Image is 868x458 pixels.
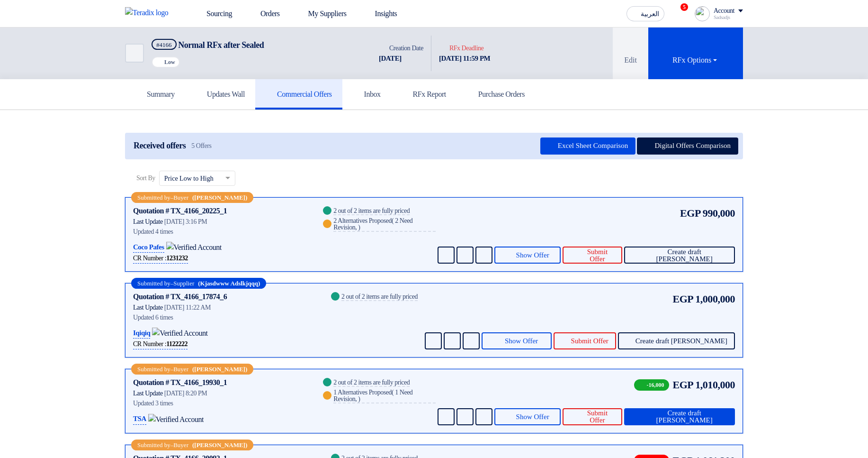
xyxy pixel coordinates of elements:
div: #4166 [156,42,172,48]
img: Verified Account [166,242,222,253]
div: Account [714,7,734,15]
h5: Inbox [353,90,381,99]
span: Submit Offer [580,248,615,263]
button: Create draft [PERSON_NAME] [618,332,735,349]
span: EGP [673,377,694,393]
p: Iqiqiq [133,328,150,339]
div: 2 out of 2 items are fully priced [333,379,410,387]
span: Submitted by [137,194,170,201]
span: -16,000 [634,379,669,391]
div: 1 Alternatives Proposed [333,389,436,403]
div: [DATE] 11:59 PM [439,53,490,64]
div: Quotation # TX_4166_19930_1 [133,377,227,388]
a: Insights [354,3,405,24]
button: Edit [613,27,648,79]
div: 2 out of 2 items are fully priced [341,293,418,301]
b: ([PERSON_NAME]) [192,194,247,201]
span: ) [358,395,360,403]
button: RFx Options [648,27,743,79]
span: Show Offer [516,252,549,259]
span: Price Low to High [164,174,214,183]
span: Submit Offer [580,410,615,424]
span: ) [358,224,360,231]
button: Show Offer [494,247,561,264]
div: – [131,192,253,203]
div: Creation Date [379,43,423,53]
img: Teradix logo [125,7,174,18]
span: 1 Need Revision, [333,389,412,403]
div: Updated 6 times [133,312,318,322]
a: Updates Wall [185,79,255,110]
span: 5 Offers [191,142,211,150]
div: Quotation # TX_4166_20225_1 [133,205,227,217]
button: Submit Offer [563,408,622,425]
h5: Normal RFx after Sealed [152,39,264,51]
a: Inbox [342,79,391,110]
span: 5 [680,3,688,11]
b: (Kjasdwww Adslkjqqq) [198,280,260,286]
div: – [131,278,266,289]
div: 2 Alternatives Proposed [333,218,436,232]
button: Show Offer [494,408,561,425]
h5: Updates Wall [196,90,245,99]
div: CR Number : [133,339,188,349]
span: Last Update [133,218,163,225]
button: Excel Sheet Comparison [540,137,635,155]
span: Submitted by [137,442,170,448]
div: Sadsadjs [714,15,743,20]
span: ( [392,217,394,224]
a: Sourcing [186,3,240,24]
span: ( [392,389,394,396]
span: 2 Need Revision, [333,217,412,231]
span: Received offers [134,141,186,151]
span: Buyer [173,194,188,201]
button: Show Offer [482,332,552,349]
p: TSA [133,413,146,425]
div: [DATE] [379,53,423,64]
div: – [131,440,253,450]
span: Buyer [173,366,188,372]
button: العربية [626,6,664,21]
span: Last Update [133,304,163,311]
img: profile_test.png [695,6,710,21]
span: Submit Offer [571,338,608,345]
a: Summary [125,79,185,110]
div: RFx Deadline [439,43,490,53]
button: Digital Offers Comparison [637,137,738,155]
span: Last Update [133,390,163,397]
b: ([PERSON_NAME]) [192,366,247,372]
b: ([PERSON_NAME]) [192,442,247,448]
div: RFx Options [672,55,719,66]
button: Submit Offer [563,247,622,264]
a: Orders [240,3,287,24]
div: – [131,364,253,375]
span: 990,000 [703,205,735,221]
a: RFx Report [391,79,456,110]
span: 1,000,000 [695,291,735,307]
b: 1122222 [166,340,188,348]
span: Create draft [PERSON_NAME] [635,338,727,345]
h5: RFx Report [402,90,446,99]
b: 1231232 [166,255,188,262]
span: Show Offer [505,338,538,345]
span: 1,010,000 [695,377,735,393]
span: EGP [673,291,694,307]
span: EGP [680,205,701,221]
h5: Summary [135,90,175,99]
img: Verified Account [148,414,204,425]
span: Show Offer [516,413,549,421]
span: Submitted by [137,280,170,286]
p: Coco Pafes [133,242,164,253]
h5: Purchase Orders [467,90,525,99]
span: Sort By [136,173,155,183]
span: [DATE] 11:22 AM [164,304,211,311]
span: [DATE] 3:16 PM [164,218,207,225]
div: CR Number : [133,253,188,264]
div: Updated 4 times [133,227,310,237]
span: Submitted by [137,366,170,372]
div: Quotation # TX_4166_17874_6 [133,291,227,302]
span: Low [164,59,175,65]
a: Commercial Offers [255,79,342,110]
div: Updated 3 times [133,398,310,408]
div: 2 out of 2 items are fully priced [333,208,410,215]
